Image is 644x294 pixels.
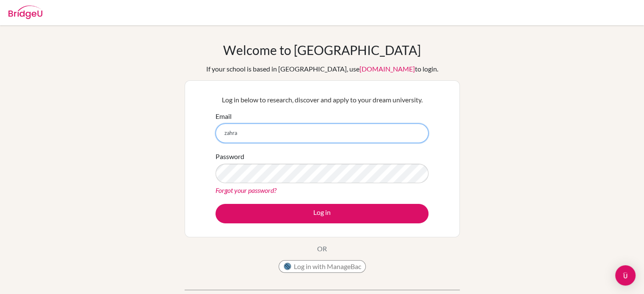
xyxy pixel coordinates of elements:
label: Email [216,111,232,121]
img: Bridge-U [8,5,42,19]
a: Forgot your password? [216,186,276,194]
label: Password [216,151,244,162]
button: Log in [216,204,428,223]
button: Log in with ManageBac [279,260,366,273]
p: Log in below to research, discover and apply to your dream university. [216,95,428,105]
div: If your school is based in [GEOGRAPHIC_DATA], use to login. [206,64,438,74]
h1: Welcome to [GEOGRAPHIC_DATA] [223,42,421,58]
a: [DOMAIN_NAME] [359,65,415,73]
p: OR [317,244,327,254]
div: Open Intercom Messenger [615,265,636,286]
